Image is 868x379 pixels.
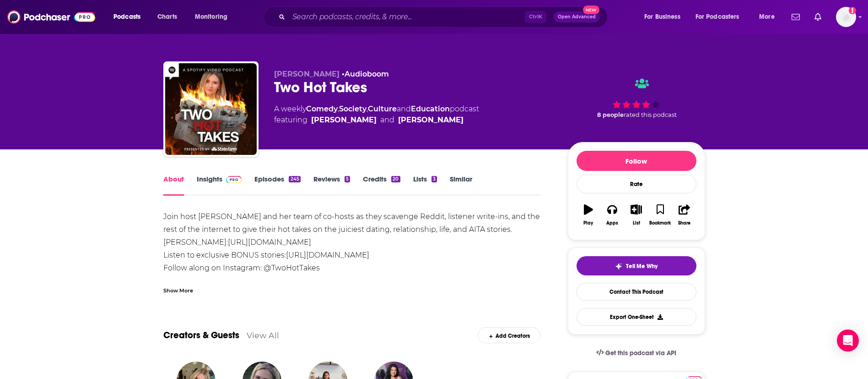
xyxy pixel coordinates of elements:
button: open menu [107,10,152,24]
span: Tell Me Why [626,263,658,270]
input: Search podcasts, credits, & more... [289,10,525,24]
a: Creators & Guests [163,330,239,341]
svg: Add a profile image [849,7,856,14]
div: Share [678,220,690,226]
a: Education [411,104,450,113]
a: Lists3 [413,175,437,196]
img: Two Hot Takes [165,63,257,155]
img: tell me why sparkle [615,263,622,270]
button: List [624,198,648,231]
button: open menu [753,10,786,24]
div: Bookmark [649,220,671,226]
span: featuring [274,115,479,126]
a: Credits20 [363,175,400,196]
div: Search podcasts, credits, & more... [272,6,616,27]
a: [URL][DOMAIN_NAME] [286,251,369,259]
span: , [367,104,368,113]
div: 20 [391,176,400,182]
a: Culture [368,104,397,113]
a: Society [339,104,367,113]
button: Show profile menu [836,7,856,27]
div: 245 [289,176,300,182]
button: Apps [600,198,624,231]
div: 5 [345,176,350,182]
span: Logged in as sydneymorris_books [836,7,856,27]
span: Podcasts [113,11,140,23]
span: and [397,104,411,113]
div: Play [583,220,593,226]
button: Open AdvancedNew [554,11,600,22]
button: open menu [690,10,753,24]
span: 8 people [597,111,624,118]
span: [PERSON_NAME] [274,70,340,78]
div: A weekly podcast [274,104,479,126]
span: Ctrl K [525,11,546,23]
span: Monitoring [195,11,227,23]
a: Morgan Absher [398,115,464,126]
span: More [759,11,775,23]
div: List [633,220,640,226]
button: Follow [577,151,696,171]
div: Add Creators [478,327,540,343]
span: Open Advanced [558,15,596,19]
div: Rate [577,175,696,193]
span: Get this podcast via API [605,349,676,357]
span: New [583,5,599,14]
a: Show notifications dropdown [788,9,803,25]
a: [URL][DOMAIN_NAME] [228,238,311,247]
a: InsightsPodchaser Pro [197,175,242,196]
a: Show notifications dropdown [811,9,825,25]
a: Comedy [306,104,338,113]
img: Podchaser Pro [226,176,242,183]
a: About [163,175,184,196]
div: Join host [PERSON_NAME] and her team of co-hosts as they scavenge Reddit, listener write-ins, and... [163,210,541,300]
span: rated this podcast [624,111,677,118]
div: Apps [606,220,618,226]
button: open menu [638,10,692,24]
button: open menu [189,10,239,24]
a: Similar [450,175,472,196]
a: Contact This Podcast [577,283,696,301]
button: Play [577,198,600,231]
div: 3 [431,176,437,182]
a: View All [247,330,279,340]
img: User Profile [836,7,856,27]
button: tell me why sparkleTell Me Why [577,256,696,275]
a: Reviews5 [313,175,350,196]
a: Charts [151,10,183,24]
span: For Podcasters [695,11,739,23]
button: Share [672,198,696,231]
div: Open Intercom Messenger [837,330,859,352]
img: Podchaser - Follow, Share and Rate Podcasts [7,8,95,26]
span: For Business [644,11,680,23]
a: Episodes245 [254,175,300,196]
span: and [380,115,394,126]
button: Export One-Sheet [577,308,696,326]
a: Audioboom [345,70,389,78]
a: Get this podcast via API [589,342,684,364]
div: 8 peoplerated this podcast [568,70,705,126]
a: Morgan Ashley [311,115,377,126]
button: Bookmark [648,198,672,231]
span: Charts [157,11,177,23]
span: , [338,104,339,113]
span: • [342,70,389,78]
